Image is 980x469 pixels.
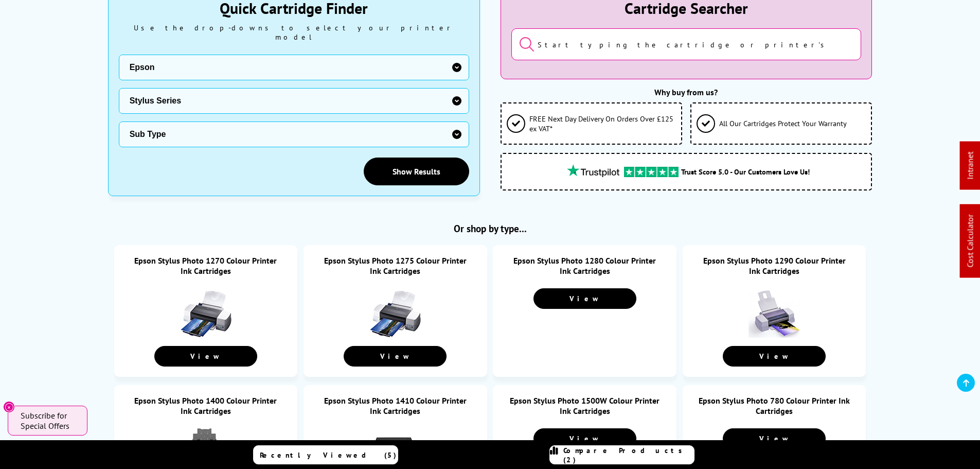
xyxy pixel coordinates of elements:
[699,395,850,416] a: Epson Stylus Photo 780 Colour Printer Ink Cartridges
[108,222,872,235] h2: Or shop by type...
[3,401,15,413] button: Close
[364,158,469,185] a: Show Results
[501,87,872,97] div: Why buy from us?
[324,395,467,416] a: Epson Stylus Photo 1410 Colour Printer Ink Cartridges
[369,288,421,340] img: Epson Stylus Photo 1275 Colour Printer Ink Cartridges
[723,428,826,449] a: View
[119,23,469,42] div: Use the drop-downs to select your printer model
[723,346,826,367] a: View
[510,395,660,416] a: Epson Stylus Photo 1500W Colour Printer Ink Cartridges
[21,410,77,431] span: Subscribe for Special Offers
[563,446,694,464] span: Compare Products (2)
[681,167,810,177] span: Trust Score 5.0 - Our Customers Love Us!
[513,255,656,276] a: Epson Stylus Photo 1280 Colour Printer Ink Cartridges
[134,255,277,276] a: Epson Stylus Photo 1270 Colour Printer Ink Cartridges
[344,346,447,367] a: View
[533,288,636,309] a: View
[529,114,676,133] span: FREE Next Day Delivery On Orders Over £125 ex VAT*
[260,450,397,460] span: Recently Viewed (5)
[624,167,679,177] img: trustpilot rating
[134,395,277,416] a: Epson Stylus Photo 1400 Colour Printer Ink Cartridges
[549,445,694,464] a: Compare Products (2)
[965,152,975,180] a: Intranet
[533,428,636,449] a: View
[511,28,862,60] input: Start typing the cartridge or printer's name...
[180,288,231,340] img: Epson Stylus Photo 1270 Colour Printer Ink Cartridges
[719,118,847,128] span: All Our Cartridges Protect Your Warranty
[703,255,846,276] a: Epson Stylus Photo 1290 Colour Printer Ink Cartridges
[562,164,624,177] img: trustpilot rating
[253,445,398,464] a: Recently Viewed (5)
[749,288,800,340] img: Epson Stylus Photo 1290 Colour Printer Ink Cartridges
[324,255,467,276] a: Epson Stylus Photo 1275 Colour Printer Ink Cartridges
[154,346,257,367] a: View
[965,215,975,268] a: Cost Calculator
